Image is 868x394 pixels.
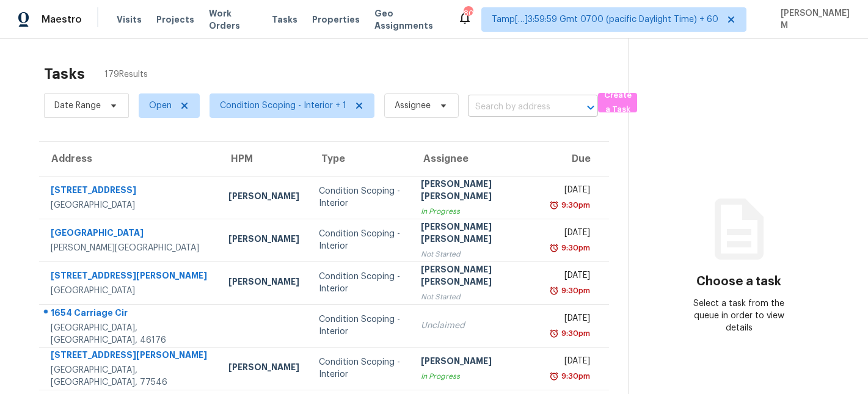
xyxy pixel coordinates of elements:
[42,13,82,26] span: Maestro
[553,355,590,370] div: [DATE]
[553,312,590,327] div: [DATE]
[51,199,209,211] div: [GEOGRAPHIC_DATA]
[559,370,590,382] div: 9:30pm
[51,269,209,285] div: [STREET_ADDRESS][PERSON_NAME]
[319,271,401,295] div: Condition Scoping - Interior
[684,297,793,334] div: Select a task from the queue in order to view details
[228,233,299,248] div: [PERSON_NAME]
[582,99,599,116] button: Open
[51,349,209,364] div: [STREET_ADDRESS][PERSON_NAME]
[44,68,85,80] h2: Tasks
[421,178,534,205] div: [PERSON_NAME] [PERSON_NAME]
[549,327,559,340] img: Overdue Alarm Icon
[319,356,401,381] div: Condition Scoping - Interior
[51,307,209,322] div: 1654 Carriage Cir
[54,100,101,112] span: Date Range
[51,322,209,346] div: [GEOGRAPHIC_DATA], [GEOGRAPHIC_DATA], 46176
[553,227,590,242] div: [DATE]
[51,364,209,389] div: [GEOGRAPHIC_DATA], [GEOGRAPHIC_DATA], 77546
[51,285,209,297] div: [GEOGRAPHIC_DATA]
[228,275,299,291] div: [PERSON_NAME]
[374,7,443,32] span: Geo Assignments
[319,313,401,338] div: Condition Scoping - Interior
[421,370,534,382] div: In Progress
[319,228,401,252] div: Condition Scoping - Interior
[421,291,534,303] div: Not Started
[421,319,534,332] div: Unclaimed
[598,93,637,112] button: Create a Task
[421,205,534,217] div: In Progress
[421,248,534,260] div: Not Started
[312,13,360,26] span: Properties
[272,15,297,24] span: Tasks
[549,285,559,297] img: Overdue Alarm Icon
[559,199,590,211] div: 9:30pm
[220,100,346,112] span: Condition Scoping - Interior + 1
[411,142,544,176] th: Assignee
[117,13,142,26] span: Visits
[228,361,299,376] div: [PERSON_NAME]
[559,327,590,340] div: 9:30pm
[39,142,219,176] th: Address
[553,269,590,285] div: [DATE]
[156,13,194,26] span: Projects
[776,7,850,32] span: [PERSON_NAME] M
[149,100,172,112] span: Open
[421,221,534,248] div: [PERSON_NAME] [PERSON_NAME]
[228,190,299,205] div: [PERSON_NAME]
[51,242,209,254] div: [PERSON_NAME][GEOGRAPHIC_DATA]
[395,100,431,112] span: Assignee
[549,370,559,382] img: Overdue Alarm Icon
[559,242,590,254] div: 9:30pm
[219,142,309,176] th: HPM
[553,184,590,199] div: [DATE]
[696,275,781,288] h3: Choose a task
[209,7,257,32] span: Work Orders
[468,98,564,117] input: Search by address
[549,242,559,254] img: Overdue Alarm Icon
[559,285,590,297] div: 9:30pm
[604,89,631,117] span: Create a Task
[492,13,718,26] span: Tamp[…]3:59:59 Gmt 0700 (pacific Daylight Time) + 60
[464,7,472,20] div: 807
[544,142,609,176] th: Due
[309,142,411,176] th: Type
[549,199,559,211] img: Overdue Alarm Icon
[104,68,148,81] span: 179 Results
[421,355,534,370] div: [PERSON_NAME]
[51,184,209,199] div: [STREET_ADDRESS]
[421,263,534,291] div: [PERSON_NAME] [PERSON_NAME]
[51,227,209,242] div: [GEOGRAPHIC_DATA]
[319,185,401,210] div: Condition Scoping - Interior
